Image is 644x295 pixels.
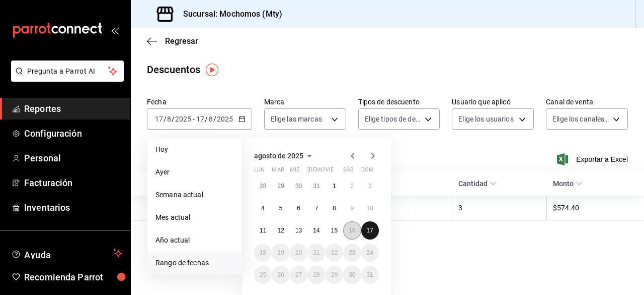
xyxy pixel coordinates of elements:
button: Tooltip marker [206,64,218,76]
button: 27 de agosto de 2025 [290,266,307,284]
label: Marca [264,98,346,105]
button: 15 de agosto de 2025 [326,221,343,240]
abbr: 22 de agosto de 2025 [331,249,338,256]
button: 31 de julio de 2025 [307,177,325,195]
abbr: sábado [343,166,354,177]
label: Canal de venta [546,98,628,105]
abbr: 27 de agosto de 2025 [295,271,302,278]
div: Descuentos [147,62,200,77]
span: - [193,115,195,123]
abbr: 21 de agosto de 2025 [313,249,319,256]
abbr: 17 de agosto de 2025 [367,227,373,234]
label: Tipos de descuento [358,98,440,105]
span: Rango de fechas [155,258,233,268]
abbr: 6 de agosto de 2025 [297,205,300,212]
button: 13 de agosto de 2025 [290,221,307,240]
button: 28 de julio de 2025 [254,177,272,195]
span: Regresar [165,36,198,46]
a: Pregunta a Parrot AI [7,73,124,84]
span: Facturación [24,176,122,190]
abbr: 12 de agosto de 2025 [277,227,284,234]
th: [PERSON_NAME] [131,196,301,220]
button: 24 de agosto de 2025 [361,244,379,262]
abbr: 16 de agosto de 2025 [349,227,355,234]
button: open_drawer_menu [111,26,119,34]
input: -- [208,115,213,123]
button: 8 de agosto de 2025 [326,199,343,217]
abbr: 2 de agosto de 2025 [350,183,354,190]
span: Recomienda Parrot [24,270,122,284]
abbr: 25 de agosto de 2025 [260,271,266,278]
h3: Sucursal: Mochomos (Mty) [175,8,282,20]
span: Ayer [155,167,233,178]
abbr: 4 de agosto de 2025 [261,205,265,212]
button: 31 de agosto de 2025 [361,266,379,284]
button: 3 de agosto de 2025 [361,177,379,195]
span: Elige los usuarios [458,114,513,124]
abbr: 19 de agosto de 2025 [277,249,284,256]
span: / [205,115,208,123]
button: 30 de agosto de 2025 [343,266,361,284]
span: Hoy [155,144,233,155]
abbr: domingo [361,166,374,177]
span: / [172,115,175,123]
abbr: 31 de julio de 2025 [313,183,319,190]
button: 18 de agosto de 2025 [254,244,272,262]
abbr: viernes [326,166,334,177]
button: Exportar a Excel [559,153,628,165]
abbr: 29 de julio de 2025 [277,183,284,190]
span: Elige las marcas [271,114,322,124]
abbr: 18 de agosto de 2025 [260,249,266,256]
button: 25 de agosto de 2025 [254,266,272,284]
button: 5 de agosto de 2025 [272,199,289,217]
button: 22 de agosto de 2025 [326,244,343,262]
button: 14 de agosto de 2025 [307,221,325,240]
button: 20 de agosto de 2025 [290,244,307,262]
abbr: 8 de agosto de 2025 [333,205,336,212]
abbr: 10 de agosto de 2025 [367,205,373,212]
button: 29 de agosto de 2025 [326,266,343,284]
abbr: 11 de agosto de 2025 [260,227,266,234]
abbr: 23 de agosto de 2025 [349,249,355,256]
input: -- [167,115,172,123]
abbr: 30 de julio de 2025 [295,183,302,190]
button: 19 de agosto de 2025 [272,244,289,262]
abbr: 26 de agosto de 2025 [277,271,284,278]
button: 21 de agosto de 2025 [307,244,325,262]
button: 29 de julio de 2025 [272,177,289,195]
span: Reportes [24,102,122,115]
span: Cantidad [458,180,497,188]
abbr: 1 de agosto de 2025 [333,183,336,190]
abbr: 30 de agosto de 2025 [349,271,355,278]
span: Ayuda [24,247,109,259]
abbr: 29 de agosto de 2025 [331,271,338,278]
button: 12 de agosto de 2025 [272,221,289,240]
button: 23 de agosto de 2025 [343,244,361,262]
input: -- [154,115,164,123]
abbr: 3 de agosto de 2025 [368,183,372,190]
span: Personal [24,151,122,165]
button: 26 de agosto de 2025 [272,266,289,284]
span: Elige tipos de descuento [365,114,422,124]
input: -- [196,115,205,123]
abbr: 24 de agosto de 2025 [367,249,373,256]
label: Fecha [147,98,252,105]
input: ---- [216,115,233,123]
th: 3 [452,196,547,220]
span: Configuración [24,127,122,140]
span: agosto de 2025 [254,152,303,160]
button: 7 de agosto de 2025 [307,199,325,217]
button: 28 de agosto de 2025 [307,266,325,284]
abbr: 15 de agosto de 2025 [331,227,338,234]
span: Pregunta a Parrot AI [27,66,108,77]
abbr: 31 de agosto de 2025 [367,271,373,278]
span: Monto [553,180,583,188]
abbr: lunes [254,166,265,177]
button: Pregunta a Parrot AI [11,61,124,82]
abbr: jueves [307,166,367,177]
span: Semana actual [155,190,233,200]
button: 16 de agosto de 2025 [343,221,361,240]
button: 17 de agosto de 2025 [361,221,379,240]
abbr: 13 de agosto de 2025 [295,227,302,234]
span: Inventarios [24,201,122,214]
